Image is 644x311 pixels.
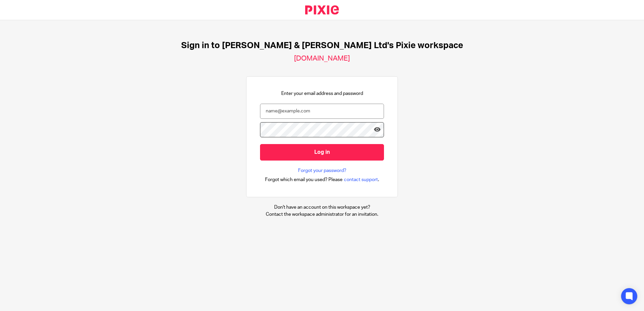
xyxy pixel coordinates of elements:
p: Don't have an account on this workspace yet? [266,204,378,211]
a: Forgot your password? [298,167,346,174]
p: Enter your email address and password [281,90,363,97]
input: Log in [260,144,384,161]
h1: Sign in to [PERSON_NAME] & [PERSON_NAME] Ltd's Pixie workspace [181,40,463,51]
input: name@example.com [260,104,384,119]
span: contact support [344,176,378,183]
div: . [265,176,379,183]
h2: [DOMAIN_NAME] [294,54,350,63]
p: Contact the workspace administrator for an invitation. [266,211,378,218]
span: Forgot which email you used? Please [265,176,343,183]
